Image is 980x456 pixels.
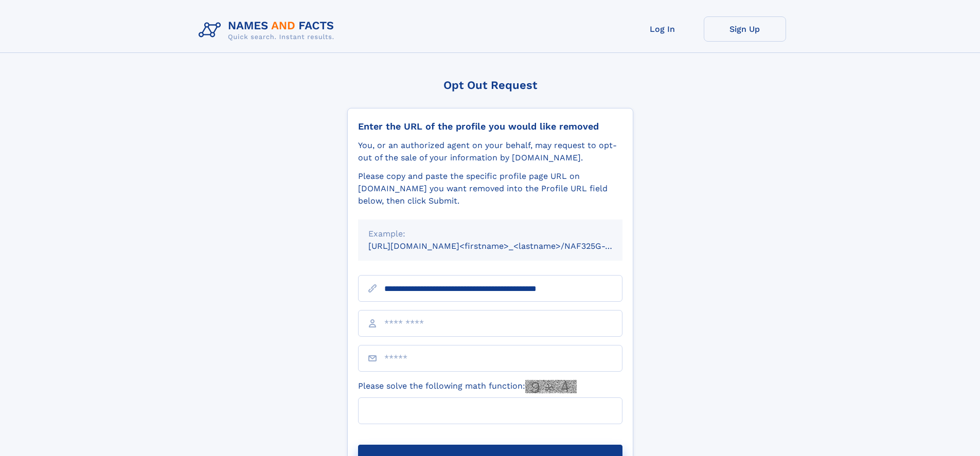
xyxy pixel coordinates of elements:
div: Enter the URL of the profile you would like removed [358,121,622,132]
div: You, or an authorized agent on your behalf, may request to opt-out of the sale of your informatio... [358,139,622,164]
div: Opt Out Request [347,79,633,92]
div: Example: [368,228,612,240]
a: Log In [621,16,704,42]
img: Logo Names and Facts [194,16,343,44]
small: [URL][DOMAIN_NAME]<firstname>_<lastname>/NAF325G-xxxxxxxx [368,241,642,251]
label: Please solve the following math function: [358,380,577,393]
div: Please copy and paste the specific profile page URL on [DOMAIN_NAME] you want removed into the Pr... [358,170,622,207]
a: Sign Up [704,16,786,42]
